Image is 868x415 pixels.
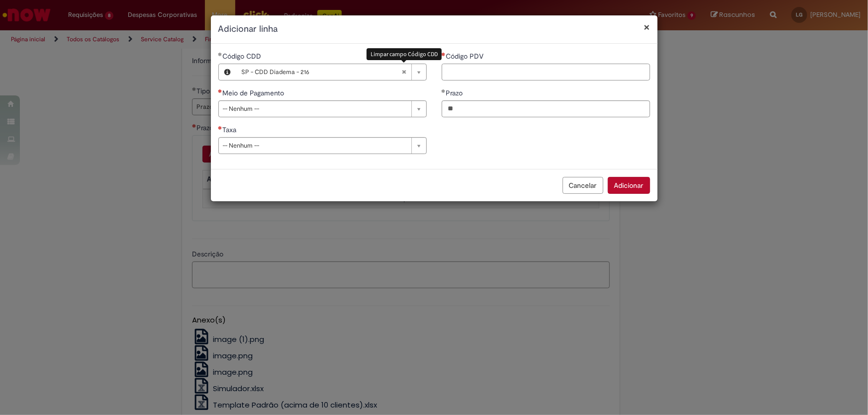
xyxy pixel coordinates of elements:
[219,64,237,80] button: Código CDD, Visualizar este registro SP - CDD Diadema - 216
[367,48,442,60] div: Limpar campo Código CDD
[442,89,446,93] span: Obrigatório Preenchido
[218,52,223,56] span: Obrigatório Preenchido
[223,138,406,154] span: -- Nenhum --
[223,125,239,134] span: Taxa
[442,100,650,117] input: Prazo
[442,52,446,56] span: Necessários
[608,177,650,194] button: Adicionar
[223,88,287,97] span: Meio de Pagamento
[237,64,426,80] a: SP - CDD Diadema - 216Limpar campo Código CDD
[223,52,264,61] span: Necessários - Código CDD
[223,101,406,117] span: -- Nenhum --
[218,23,650,36] h2: Adicionar linha
[218,89,223,93] span: Necessários
[446,88,465,97] span: Prazo
[218,126,223,130] span: Necessários
[644,22,650,32] button: Fechar modal
[442,64,650,81] input: Código PDV
[242,64,401,80] span: SP - CDD Diadema - 216
[563,177,603,194] button: Cancelar
[396,64,411,80] abbr: Limpar campo Código CDD
[446,52,486,61] span: Código PDV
